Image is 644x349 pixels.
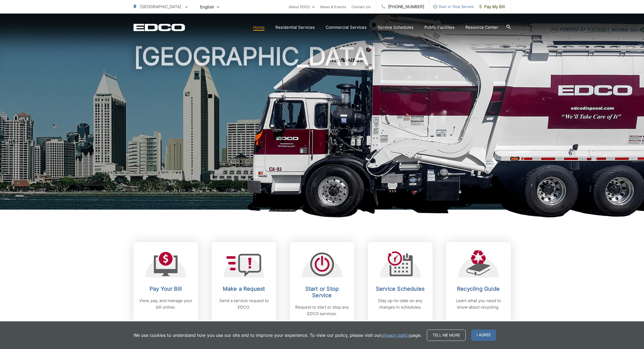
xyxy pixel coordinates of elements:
a: Resource Center [465,24,498,31]
span: Pay My Bill [479,4,505,10]
a: Recycling Guide Learn what you need to know about recycling. [446,242,511,325]
h2: Recycling Guide [452,286,505,292]
h2: Make a Request [217,286,271,292]
p: View, pay, and manage your bill online. [139,297,193,310]
a: Contact Us [351,4,370,10]
p: Stay up-to-date on any changes in schedules. [373,297,427,310]
span: [GEOGRAPHIC_DATA] [140,4,181,9]
a: News & Events [320,4,346,10]
p: Learn what you need to know about recycling. [452,297,505,310]
h1: [GEOGRAPHIC_DATA] [134,43,511,214]
a: Service Schedules [377,24,414,31]
a: Make a Request Send a service request to EDCO. [212,242,276,325]
span: I agree [471,329,496,341]
a: privacy policy [381,332,410,338]
a: Service Schedules Stay up-to-date on any changes in schedules. [368,242,433,325]
p: We use cookies to understand how you use our site and to improve your experience. To view our pol... [134,332,421,338]
a: Tell me more [427,329,466,341]
p: Send a service request to EDCO. [217,297,271,310]
a: Commercial Services [326,24,367,31]
p: Request to start or stop any EDCO services. [295,304,349,317]
h2: Start or Stop Service [295,286,349,299]
a: Residential Services [275,24,315,31]
a: Home [253,24,265,31]
a: EDCD logo. Return to the homepage. [134,24,185,31]
h2: Pay Your Bill [139,286,193,292]
a: About EDCO [289,4,315,10]
a: Pay Your Bill View, pay, and manage your bill online. [134,242,198,325]
span: English [196,2,223,12]
h2: Service Schedules [373,286,427,292]
a: Public Facilities [424,24,455,31]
